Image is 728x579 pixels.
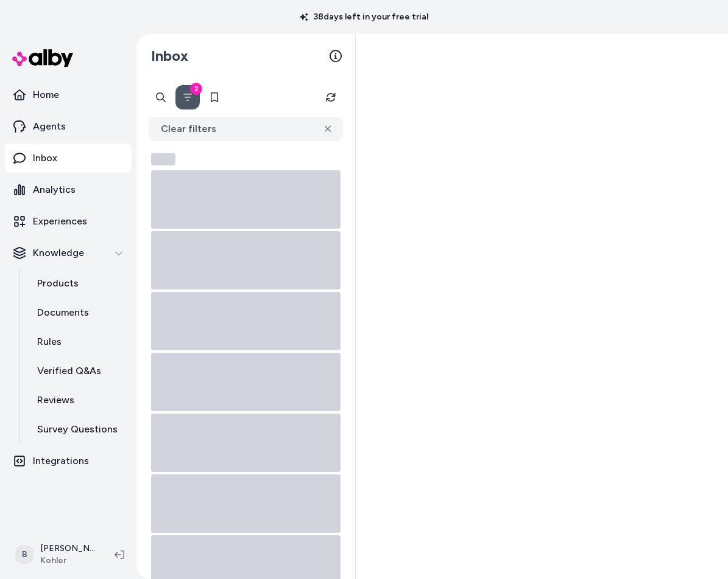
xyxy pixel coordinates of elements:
[37,335,62,349] p: Rules
[5,446,132,476] a: Integrations
[12,49,73,67] img: alby Logo
[15,545,34,564] span: B
[190,83,202,95] div: 2
[175,85,200,109] button: Filter
[5,80,132,109] a: Home
[33,246,84,260] p: Knowledge
[5,238,132,268] button: Knowledge
[40,555,95,567] span: Kohler
[33,88,59,102] p: Home
[33,119,66,134] p: Agents
[5,207,132,236] a: Experiences
[151,47,188,65] h2: Inbox
[5,144,132,173] a: Inbox
[5,112,132,141] a: Agents
[25,269,132,298] a: Products
[319,85,343,109] button: Refresh
[33,454,89,468] p: Integrations
[5,175,132,204] a: Analytics
[40,543,95,555] p: [PERSON_NAME]
[7,535,105,574] button: B[PERSON_NAME]Kohler
[37,393,74,407] p: Reviews
[33,214,87,229] p: Experiences
[37,276,79,291] p: Products
[292,11,436,23] p: 38 days left in your free trial
[149,117,343,141] button: Clear filters
[33,182,76,197] p: Analytics
[25,386,132,415] a: Reviews
[25,327,132,356] a: Rules
[37,422,118,437] p: Survey Questions
[33,151,57,165] p: Inbox
[37,364,101,378] p: Verified Q&As
[25,415,132,444] a: Survey Questions
[25,356,132,386] a: Verified Q&As
[37,305,89,320] p: Documents
[25,298,132,327] a: Documents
